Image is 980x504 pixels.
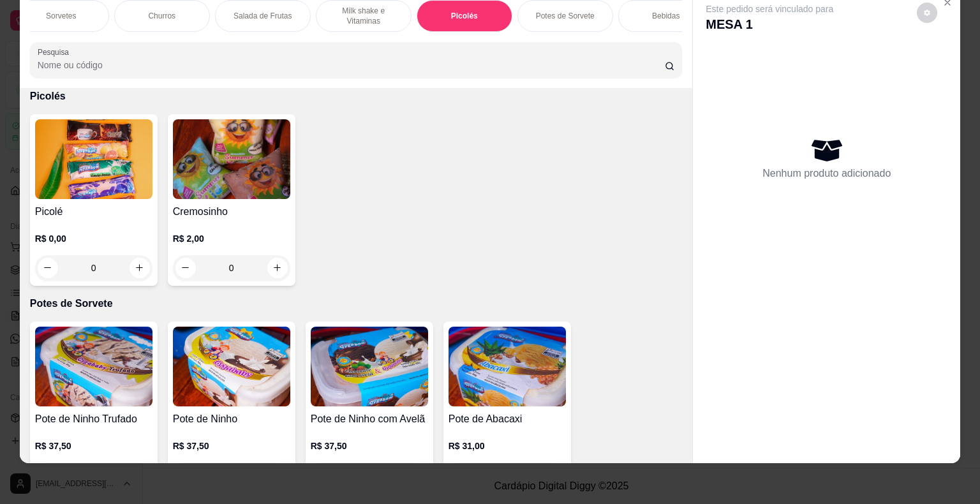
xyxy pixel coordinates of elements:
p: Picolés [30,89,683,104]
img: product-image [173,327,290,406]
h4: Cremosinho [173,204,290,219]
img: product-image [311,327,428,406]
p: R$ 37,50 [35,440,152,452]
img: product-image [173,119,290,199]
p: Sorvetes [46,11,76,21]
p: R$ 37,50 [311,440,428,452]
p: R$ 2,00 [173,232,290,245]
img: product-image [449,327,566,406]
label: Pesquisa [38,47,73,57]
p: Churros [148,11,175,21]
h4: Pote de Ninho [173,411,290,427]
h4: Picolé [35,204,152,219]
input: Pesquisa [38,59,665,71]
p: Este pedido será vinculado para [706,3,833,15]
p: Milk shake e Vitaminas [327,6,401,26]
p: R$ 31,00 [449,440,566,452]
p: R$ 0,00 [35,232,152,245]
button: decrease-product-quantity [175,258,196,278]
p: Potes de Sorvete [536,11,595,21]
p: Bebidas [652,11,679,21]
h4: Pote de Ninho Trufado [35,411,152,427]
p: MESA 1 [706,15,833,33]
p: R$ 37,50 [173,440,290,452]
p: Potes de Sorvete [30,296,683,311]
img: product-image [35,327,152,406]
h4: Pote de Ninho com Avelã [311,411,428,427]
p: Picolés [451,11,478,21]
h4: Pote de Abacaxi [449,411,566,427]
button: increase-product-quantity [267,258,288,278]
img: product-image [35,119,152,199]
button: decrease-product-quantity [917,3,937,23]
p: Nenhum produto adicionado [762,166,891,181]
p: Salada de Frutas [234,11,292,21]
